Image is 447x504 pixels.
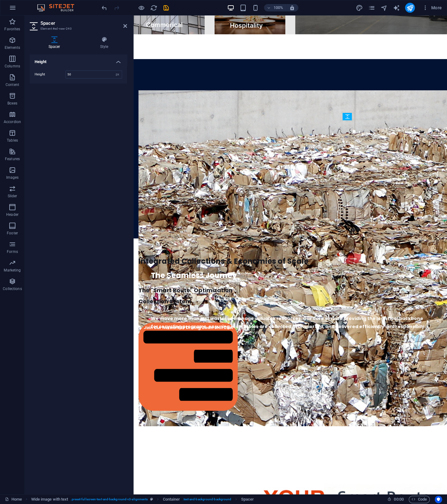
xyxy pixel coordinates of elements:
span: : [398,497,399,502]
button: save [162,4,170,11]
i: AI Writer [393,4,400,11]
p: Columns [5,64,20,69]
p: Header [6,212,19,217]
p: Content [6,82,19,87]
button: 100% [264,4,286,11]
i: Publish [406,4,413,11]
h3: Element #ed-new-240 [40,26,115,32]
img: Editor Logo [36,4,82,11]
button: navigator [380,4,388,11]
span: Click to select. Double-click to edit [241,496,254,503]
button: Usercentrics [435,496,442,503]
button: undo [100,4,108,11]
nav: breadcrumb [31,496,254,503]
p: Marketing [4,268,21,273]
i: Save (Ctrl+S) [163,4,170,11]
button: design [355,4,363,11]
i: Navigator [380,4,387,11]
span: Click to select. Double-click to edit [163,496,180,503]
p: Favorites [4,27,20,32]
p: Forms [7,249,18,254]
span: Code [411,496,427,503]
button: reload [150,4,157,11]
p: Features [5,156,20,161]
p: Images [6,175,19,180]
p: Collections [3,286,22,291]
span: More [422,5,442,11]
i: Undo: Add element (Ctrl+Z) [101,4,108,11]
p: Boxes [7,101,18,106]
i: This element is a customizable preset [150,498,153,501]
button: pages [368,4,375,11]
span: Click to select. Double-click to edit [31,496,68,503]
button: publish [405,3,415,13]
i: Design (Ctrl+Alt+Y) [355,4,363,11]
h4: Style [81,36,127,49]
a: Home [5,496,22,503]
p: Tables [7,138,18,143]
h6: 100% [273,4,283,11]
h4: Spacer [30,36,81,49]
span: . text-and-background-background [182,496,231,503]
label: Height [35,73,66,76]
span: . preset-fullscreen-text-and-background-v3-alignments [70,496,148,503]
i: Pages (Ctrl+Alt+S) [368,4,375,11]
span: 00 00 [394,496,403,503]
button: More [420,3,444,13]
p: Elements [5,45,20,50]
h2: Spacer [40,20,127,26]
button: text_generator [393,4,400,11]
h4: Height [30,54,127,66]
button: Code [409,496,430,503]
p: Footer [7,231,18,236]
p: Slider [8,194,17,199]
p: Accordion [4,119,21,124]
